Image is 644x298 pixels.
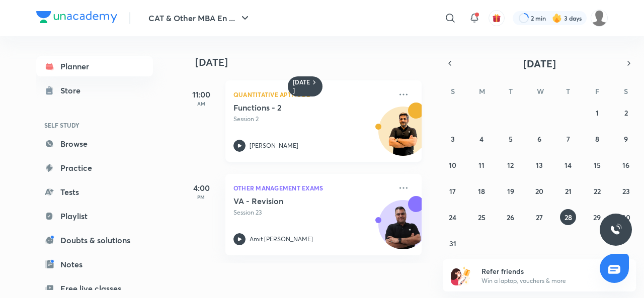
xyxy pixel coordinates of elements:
img: Inshirah [591,10,608,27]
button: August 15, 2025 [589,157,605,173]
div: Store [60,84,87,96]
button: August 14, 2025 [560,157,576,173]
img: Company Logo [36,11,117,23]
abbr: Sunday [451,86,455,96]
abbr: August 1, 2025 [596,108,599,118]
abbr: August 2, 2025 [624,108,628,118]
abbr: August 16, 2025 [622,160,629,170]
button: CAT & Other MBA En ... [142,8,257,28]
p: Other Management Exams [233,182,391,194]
button: August 20, 2025 [531,183,547,199]
button: August 11, 2025 [473,157,490,173]
abbr: August 21, 2025 [565,186,572,196]
a: Notes [36,254,153,274]
p: Session 23 [233,208,391,217]
button: August 7, 2025 [560,131,576,147]
abbr: August 7, 2025 [567,134,570,144]
button: August 2, 2025 [618,105,634,121]
button: August 22, 2025 [589,183,605,199]
abbr: August 11, 2025 [478,160,485,170]
button: August 28, 2025 [560,209,576,225]
button: August 29, 2025 [589,209,605,225]
abbr: Friday [595,86,599,96]
img: streak [552,13,562,23]
a: Doubts & solutions [36,230,153,250]
abbr: August 30, 2025 [622,213,630,222]
h6: Refer friends [481,266,605,276]
abbr: August 9, 2025 [624,134,628,144]
abbr: August 24, 2025 [449,213,456,222]
button: August 26, 2025 [503,209,519,225]
button: August 24, 2025 [445,209,461,225]
abbr: August 25, 2025 [478,213,486,222]
a: Playlist [36,206,153,226]
p: Quantitative Aptitude [233,88,391,101]
button: August 13, 2025 [531,157,547,173]
abbr: August 15, 2025 [594,160,601,170]
button: August 12, 2025 [503,157,519,173]
a: Tests [36,182,153,202]
abbr: August 8, 2025 [595,134,599,144]
button: August 19, 2025 [503,183,519,199]
button: August 3, 2025 [445,131,461,147]
abbr: August 27, 2025 [536,213,543,222]
p: Amit [PERSON_NAME] [250,235,313,244]
p: [PERSON_NAME] [250,141,298,150]
h4: [DATE] [195,56,432,68]
h5: Functions - 2 [233,103,359,113]
button: August 10, 2025 [445,157,461,173]
abbr: August 31, 2025 [449,239,456,248]
a: Store [36,80,153,101]
abbr: Saturday [624,86,628,96]
abbr: Thursday [566,86,570,96]
h5: 4:00 [181,182,221,194]
a: Practice [36,158,153,178]
abbr: August 6, 2025 [537,134,541,144]
p: Win a laptop, vouchers & more [481,276,605,285]
img: ttu [610,224,622,236]
button: August 1, 2025 [589,105,605,121]
img: Avatar [379,206,427,254]
abbr: August 10, 2025 [449,160,456,170]
button: August 8, 2025 [589,131,605,147]
button: August 6, 2025 [531,131,547,147]
abbr: August 18, 2025 [478,186,485,196]
button: August 30, 2025 [618,209,634,225]
h5: 11:00 [181,88,221,101]
abbr: August 20, 2025 [535,186,543,196]
abbr: August 4, 2025 [479,134,484,144]
h5: VA - Revision [233,196,359,206]
button: avatar [489,10,505,26]
abbr: August 5, 2025 [509,134,513,144]
abbr: August 26, 2025 [507,213,514,222]
button: August 23, 2025 [618,183,634,199]
abbr: August 14, 2025 [565,160,572,170]
abbr: August 3, 2025 [451,134,455,144]
img: referral [451,265,471,285]
h6: SELF STUDY [36,117,153,134]
button: August 31, 2025 [445,235,461,251]
button: August 5, 2025 [503,131,519,147]
button: August 27, 2025 [531,209,547,225]
button: August 17, 2025 [445,183,461,199]
a: Browse [36,134,153,154]
abbr: August 23, 2025 [622,186,630,196]
p: PM [181,194,221,200]
a: Planner [36,56,153,76]
span: [DATE] [523,57,556,70]
img: avatar [492,14,501,23]
abbr: August 13, 2025 [536,160,543,170]
abbr: August 28, 2025 [565,213,572,222]
abbr: Wednesday [537,86,544,96]
abbr: August 12, 2025 [507,160,514,170]
abbr: August 22, 2025 [594,186,601,196]
h6: [DATE] [293,78,310,94]
button: [DATE] [457,56,622,70]
p: Session 2 [233,115,391,124]
button: August 9, 2025 [618,131,634,147]
button: August 16, 2025 [618,157,634,173]
button: August 21, 2025 [560,183,576,199]
abbr: August 29, 2025 [593,213,601,222]
p: AM [181,101,221,107]
abbr: August 17, 2025 [449,186,456,196]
